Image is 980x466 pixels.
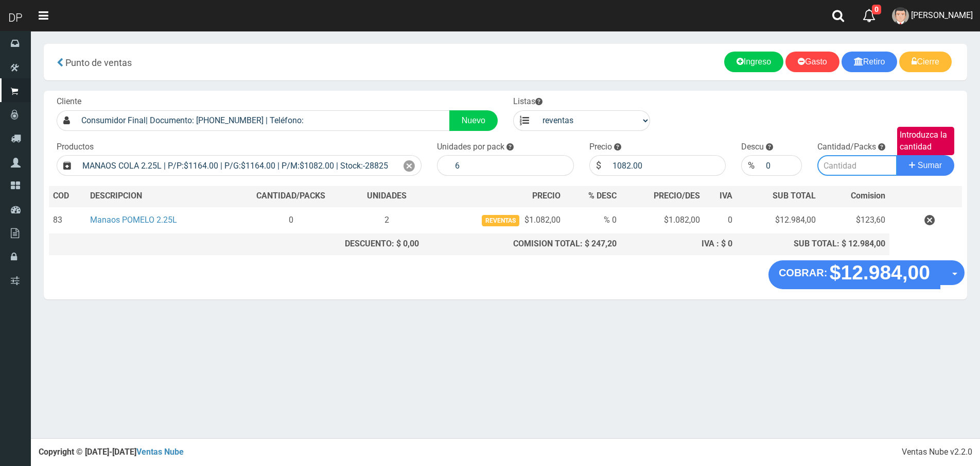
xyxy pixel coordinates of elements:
span: IVA [720,191,732,201]
label: Unidades por pack [437,141,504,153]
img: User Image [892,7,909,24]
span: Sumar [918,161,942,170]
span: [PERSON_NAME] [911,10,973,20]
td: $1.082,00 [621,207,704,234]
a: Nuevo [449,110,498,131]
th: DES [86,186,232,207]
td: 2 [350,207,423,234]
a: Ventas Nube [136,447,184,457]
td: $12.984,00 [737,207,820,234]
input: Consumidor Final [76,110,450,131]
label: Introduzca la cantidad [897,127,954,156]
button: Sumar [897,155,954,176]
strong: COBRAR: [779,267,827,278]
label: Listas [513,96,542,108]
label: Cantidad/Packs [817,141,876,153]
a: Gasto [785,52,839,72]
th: UNIDADES [350,186,423,207]
label: Descu [741,141,764,153]
div: Ventas Nube v2.2.0 [902,446,972,458]
label: Cliente [57,96,81,108]
strong: Copyright © [DATE]-[DATE] [39,447,184,457]
th: COD [49,186,86,207]
div: IVA : $ 0 [625,238,732,250]
span: PRECIO [532,190,561,202]
span: SUB TOTAL [773,190,816,202]
td: % 0 [565,207,621,234]
span: PRECIO/DES [654,191,700,201]
input: 000 [761,155,802,176]
label: Precio [589,141,612,153]
label: Productos [57,141,94,153]
div: $ [589,155,607,176]
input: 1 [450,155,574,176]
td: $1.082,00 [423,207,565,234]
span: % DESC [588,191,617,201]
a: Retiro [842,52,898,72]
input: Introduzca el nombre del producto [77,155,397,176]
td: 0 [232,207,350,234]
a: Cierre [899,52,952,72]
span: reventas [482,215,519,226]
div: % [741,155,761,176]
button: COBRAR: $12.984,00 [768,260,940,289]
a: Ingreso [724,52,783,72]
span: 0 [872,5,881,14]
div: COMISION TOTAL: $ 247,20 [427,238,616,250]
input: 000 [607,155,726,176]
a: Manaos POMELO 2.25L [90,215,177,225]
td: 0 [704,207,737,234]
span: Punto de ventas [65,57,132,68]
td: $123,60 [820,207,889,234]
span: CRIPCION [105,191,142,201]
th: CANTIDAD/PACKS [232,186,350,207]
td: 83 [49,207,86,234]
div: SUB TOTAL: $ 12.984,00 [741,238,885,250]
input: Cantidad [817,155,897,176]
strong: $12.984,00 [830,261,930,284]
span: Comision [851,190,885,202]
div: DESCUENTO: $ 0,00 [236,238,419,250]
